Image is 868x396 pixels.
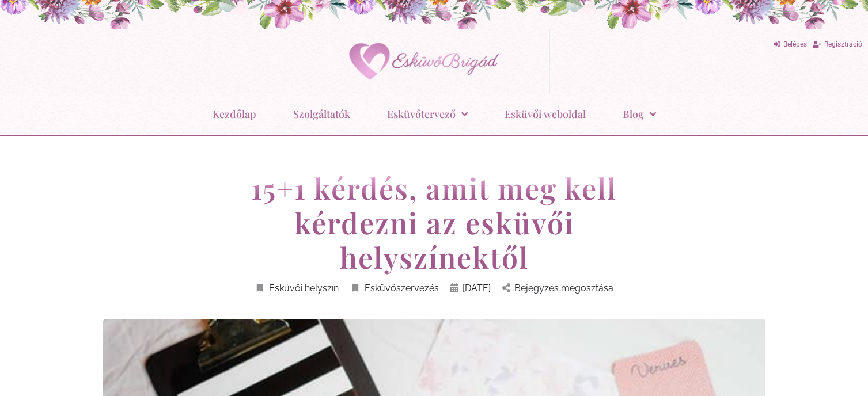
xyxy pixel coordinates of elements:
[255,280,339,296] a: Esküvői helyszín
[293,99,350,129] a: Szolgáltatók
[387,99,468,129] a: Esküvőtervező
[774,37,807,52] a: Belépés
[813,37,862,52] a: Regisztráció
[350,280,439,296] a: Esküvőszervezés
[213,99,256,129] a: Kezdőlap
[623,99,656,129] a: Blog
[502,280,613,296] a: Bejegyzés megosztása
[783,40,807,48] span: Belépés
[6,99,862,129] nav: Menu
[824,40,862,48] span: Regisztráció
[215,171,653,275] h1: 15+1 kérdés, amit meg kell kérdezni az esküvői helyszínektől
[505,99,586,129] a: Esküvői weboldal
[463,280,491,296] span: [DATE]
